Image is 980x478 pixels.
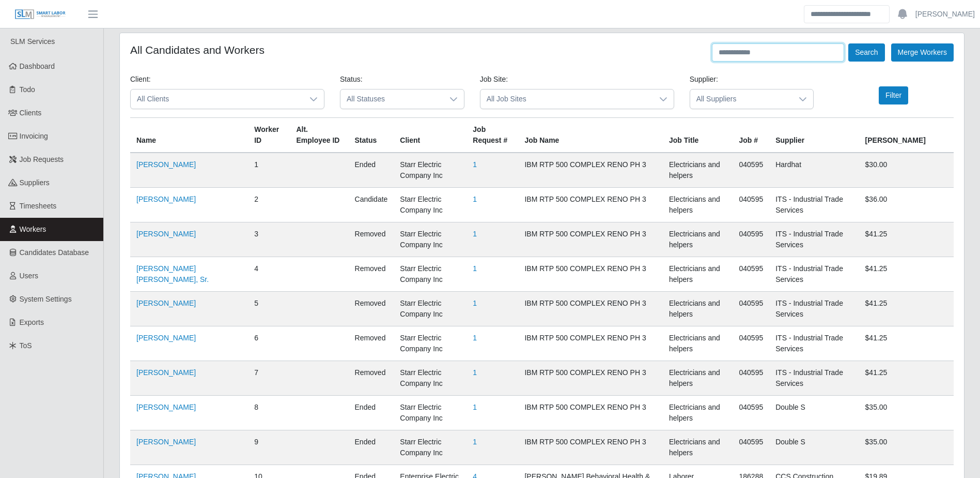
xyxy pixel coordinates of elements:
[349,153,394,188] td: ended
[859,396,954,430] td: $35.00
[690,74,718,85] label: Supplier:
[20,132,48,140] span: Invoicing
[859,430,954,465] td: $35.00
[769,188,859,222] td: ITS - Industrial Trade Services
[733,257,770,292] td: 040595
[136,403,196,411] a: [PERSON_NAME]
[136,264,209,283] a: [PERSON_NAME] [PERSON_NAME], Sr.
[733,118,770,153] th: Job #
[248,222,290,257] td: 3
[394,188,466,222] td: Starr Electric Company Inc
[394,396,466,430] td: Starr Electric Company Inc
[136,160,196,169] a: [PERSON_NAME]
[349,118,394,153] th: Status
[473,368,477,377] a: 1
[518,292,663,326] td: IBM RTP 500 COMPLEX RENO PH 3
[136,230,196,238] a: [PERSON_NAME]
[518,118,663,153] th: Job Name
[769,396,859,430] td: Double S
[130,43,265,56] h4: All Candidates and Workers
[349,257,394,292] td: removed
[20,109,42,117] span: Clients
[859,361,954,396] td: $41.25
[473,403,477,411] a: 1
[663,430,733,465] td: Electricians and helpers
[248,396,290,430] td: 8
[394,257,466,292] td: Starr Electric Company Inc
[248,118,290,153] th: Worker ID
[733,361,770,396] td: 040595
[20,341,32,350] span: ToS
[349,361,394,396] td: removed
[663,222,733,257] td: Electricians and helpers
[394,153,466,188] td: Starr Electric Company Inc
[248,326,290,361] td: 6
[248,188,290,222] td: 2
[20,155,64,163] span: Job Requests
[663,257,733,292] td: Electricians and helpers
[20,295,72,303] span: System Settings
[20,85,35,94] span: Todo
[859,326,954,361] td: $41.25
[10,37,55,46] span: SLM Services
[473,195,477,203] a: 1
[394,292,466,326] td: Starr Electric Company Inc
[349,222,394,257] td: removed
[20,318,44,326] span: Exports
[769,430,859,465] td: Double S
[733,326,770,361] td: 040595
[14,9,66,20] img: SLM Logo
[769,257,859,292] td: ITS - Industrial Trade Services
[859,118,954,153] th: [PERSON_NAME]
[859,222,954,257] td: $41.25
[663,153,733,188] td: Electricians and helpers
[915,9,975,20] a: [PERSON_NAME]
[136,195,196,203] a: [PERSON_NAME]
[733,222,770,257] td: 040595
[20,225,46,233] span: Workers
[130,74,151,85] label: Client:
[394,361,466,396] td: Starr Electric Company Inc
[136,438,196,446] a: [PERSON_NAME]
[480,74,508,85] label: Job Site:
[136,334,196,342] a: [PERSON_NAME]
[879,86,908,104] button: Filter
[480,89,653,109] span: All Job Sites
[859,257,954,292] td: $41.25
[136,368,196,377] a: [PERSON_NAME]
[473,299,477,307] a: 1
[518,188,663,222] td: IBM RTP 500 COMPLEX RENO PH 3
[131,89,303,109] span: All Clients
[663,118,733,153] th: Job Title
[136,299,196,307] a: [PERSON_NAME]
[394,118,466,153] th: Client
[349,188,394,222] td: candidate
[804,5,890,23] input: Search
[349,396,394,430] td: ended
[248,257,290,292] td: 4
[663,188,733,222] td: Electricians and helpers
[518,326,663,361] td: IBM RTP 500 COMPLEX RENO PH 3
[769,118,859,153] th: Supplier
[473,160,477,169] a: 1
[248,430,290,465] td: 9
[130,118,248,153] th: Name
[340,89,443,109] span: All Statuses
[663,326,733,361] td: Electricians and helpers
[663,396,733,430] td: Electricians and helpers
[518,153,663,188] td: IBM RTP 500 COMPLEX RENO PH 3
[518,430,663,465] td: IBM RTP 500 COMPLEX RENO PH 3
[733,396,770,430] td: 040595
[394,430,466,465] td: Starr Electric Company Inc
[349,292,394,326] td: removed
[20,202,57,210] span: Timesheets
[769,326,859,361] td: ITS - Industrial Trade Services
[769,361,859,396] td: ITS - Industrial Trade Services
[349,326,394,361] td: removed
[394,326,466,361] td: Starr Electric Company Inc
[248,361,290,396] td: 7
[769,292,859,326] td: ITS - Industrial Trade Services
[20,178,50,187] span: Suppliers
[518,361,663,396] td: IBM RTP 500 COMPLEX RENO PH 3
[340,74,363,85] label: Status:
